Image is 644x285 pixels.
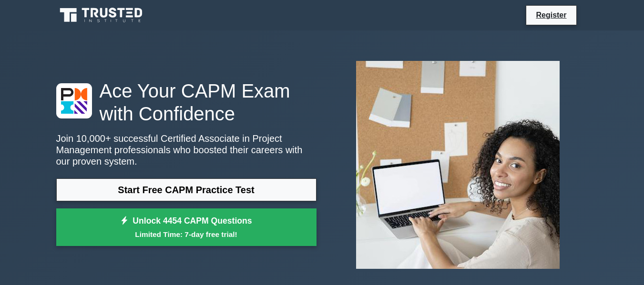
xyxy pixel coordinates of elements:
[56,133,317,167] p: Join 10,000+ successful Certified Associate in Project Management professionals who boosted their...
[530,9,572,21] a: Register
[56,79,317,125] h1: Ace Your CAPM Exam with Confidence
[56,178,317,201] a: Start Free CAPM Practice Test
[56,208,317,246] a: Unlock 4454 CAPM QuestionsLimited Time: 7-day free trial!
[68,229,305,240] small: Limited Time: 7-day free trial!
